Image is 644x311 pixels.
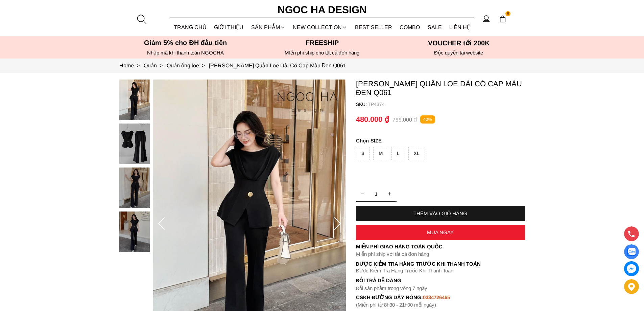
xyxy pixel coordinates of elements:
[408,147,425,160] div: XL
[624,261,639,276] a: messenger
[356,187,397,201] input: Quantity input
[373,147,388,160] div: M
[170,18,211,36] a: TRANG CHỦ
[119,63,144,68] a: Link to Home
[356,147,370,160] div: S
[356,115,389,124] p: 480.000 ₫
[119,212,150,252] img: Jenny Pants_ Quần Loe Dài Có Cạp Màu Đen Q061_mini_3
[289,18,351,36] a: NEW COLLECTION
[351,18,396,36] a: BEST SELLER
[209,63,347,68] a: Link to Jenny Pants_ Quần Loe Dài Có Cạp Màu Đen Q061
[392,116,417,123] p: 799.000 ₫
[210,18,247,36] a: GIỚI THIỆU
[134,63,142,68] span: >
[199,63,208,68] span: >
[356,102,368,107] h6: SKU:
[157,63,165,68] span: >
[356,268,525,274] p: Được Kiểm Tra Hàng Trước Khi Thanh Toán
[356,229,525,235] div: MUA NGAY
[356,294,423,300] font: cskh đường dây nóng:
[356,80,525,97] p: [PERSON_NAME] Quần Loe Dài Có Cạp Màu Đen Q061
[167,63,209,68] a: Link to Quần ống loe
[356,244,443,249] font: Miễn phí giao hàng toàn quốc
[271,2,373,18] a: Ngoc Ha Design
[247,18,289,36] div: SẢN PHẨM
[420,115,435,124] p: 40%
[144,63,167,68] a: Link to Quần
[356,138,525,143] p: SIZE
[356,251,429,257] font: Miễn phí ship với tất cả đơn hàng
[392,50,525,56] h6: Độc quyền tại website
[505,11,511,17] span: 0
[119,168,150,208] img: Jenny Pants_ Quần Loe Dài Có Cạp Màu Đen Q061_mini_2
[356,302,436,308] font: (Miễn phí từ 8h30 - 21h00 mỗi ngày)
[144,39,227,46] font: Giảm 5% cho ĐH đầu tiên
[446,18,474,36] a: LIÊN HỆ
[119,124,150,164] img: Jenny Pants_ Quần Loe Dài Có Cạp Màu Đen Q061_mini_1
[356,285,428,291] font: Đổi sản phẩm trong vòng 7 ngày
[391,147,405,160] div: L
[368,102,525,107] p: TP4374
[119,80,150,120] img: Jenny Pants_ Quần Loe Dài Có Cạp Màu Đen Q061_mini_0
[147,50,224,55] font: Nhập mã khi thanh toán NGOCHA
[499,15,506,23] img: img-CART-ICON-ksit0nf1
[396,18,424,36] a: Combo
[356,277,525,283] h6: Đổi trả dễ dàng
[424,18,446,36] a: SALE
[256,50,388,56] h6: MIễn phí ship cho tất cả đơn hàng
[356,261,525,267] p: Được Kiểm Tra Hàng Trước Khi Thanh Toán
[392,39,525,47] h5: VOUCHER tới 200K
[356,210,525,216] div: THÊM VÀO GIỎ HÀNG
[423,294,450,300] font: 0334726465
[306,39,339,46] font: Freeship
[627,248,636,256] img: Display image
[624,244,639,259] a: Display image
